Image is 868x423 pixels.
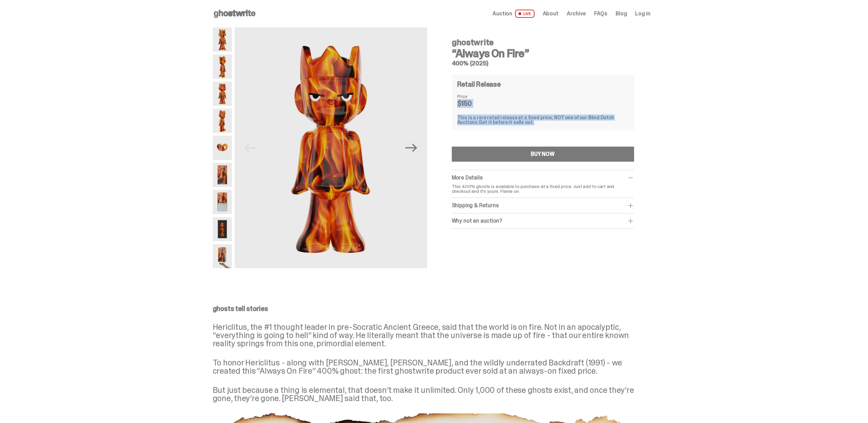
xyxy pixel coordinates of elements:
h3: “Always On Fire” [452,48,634,59]
img: Always-On-Fire---Website-Archive.2497X.png [213,217,232,241]
div: BUY NOW [531,151,555,157]
h4: ghostwrite [452,38,634,47]
dt: Price [457,94,491,99]
button: Next [404,140,419,155]
img: Always-On-Fire---Website-Archive.2522XX.png [213,244,232,269]
a: About [543,11,558,16]
span: Get it before it sells out. [478,119,534,125]
p: ghosts tell stories [213,305,650,312]
p: To honor Hericlitus - along with [PERSON_NAME], [PERSON_NAME], and the wildly underrated Backdraf... [213,359,650,375]
img: Always-On-Fire---Website-Archive.2487X.png [213,82,232,106]
img: Always-On-Fire---Website-Archive.2491X.png [213,163,232,187]
div: Why not an auction? [452,217,634,224]
dd: $150 [457,100,491,107]
img: Always-On-Fire---Website-Archive.2489X.png [213,109,232,133]
img: Always-On-Fire---Website-Archive.2494X.png [213,190,232,214]
a: Auction LIVE [492,10,534,18]
img: Always-On-Fire---Website-Archive.2484X.png [213,27,232,52]
img: Always-On-Fire---Website-Archive.2490X.png [213,136,232,160]
a: Log in [635,11,650,16]
h4: Retail Release [457,81,501,88]
a: FAQs [594,11,607,16]
h5: 400% (2025) [452,60,634,66]
div: This is a rare retail release at a fixed price, NOT one of our Blind Dutch Auctions. [457,115,629,125]
span: LIVE [515,10,535,18]
span: More Details [452,174,483,181]
a: Archive [567,11,586,16]
button: BUY NOW [452,147,634,162]
img: Always-On-Fire---Website-Archive.2485X.png [213,54,232,79]
span: Auction [492,11,512,16]
img: Always-On-Fire---Website-Archive.2484X.png [235,27,427,268]
div: Shipping & Returns [452,202,634,209]
p: Hericlitus, the #1 thought leader in pre-Socratic Ancient Greece, said that the world is on fire.... [213,323,650,348]
a: Blog [616,11,627,16]
p: This 400% ghosts is available to purchase at a fixed price. Just add to cart and checkout and it'... [452,184,634,194]
p: But just because a thing is elemental, that doesn’t make it unlimited. Only 1,000 of these ghosts... [213,386,650,402]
